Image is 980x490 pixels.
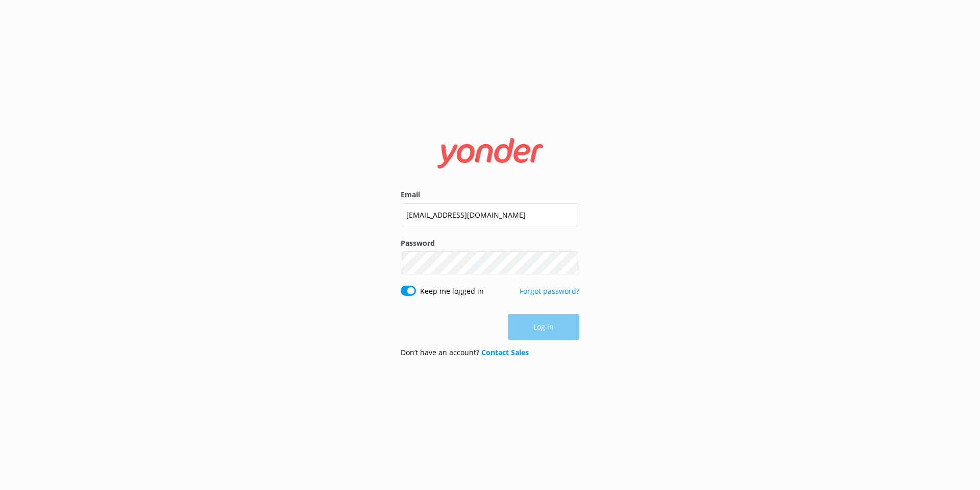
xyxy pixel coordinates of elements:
input: user@emailaddress.com [401,203,579,226]
label: Keep me logged in [420,286,484,297]
label: Password [401,238,579,249]
button: Show password [559,253,579,273]
a: Contact Sales [481,347,529,357]
p: Don’t have an account? [401,347,529,358]
a: Forgot password? [520,286,579,296]
label: Email [401,189,579,200]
